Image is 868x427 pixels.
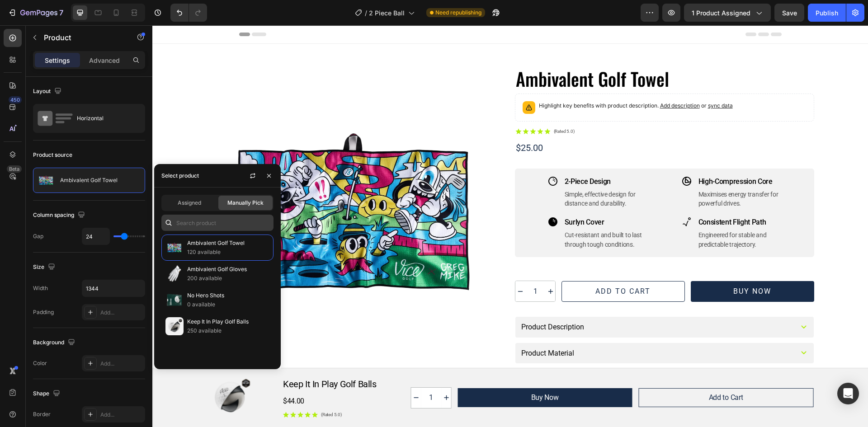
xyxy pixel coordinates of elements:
p: No Hero Shots [187,291,269,300]
div: Width [33,284,48,292]
div: buy now [581,261,618,272]
p: Product [44,32,121,43]
div: Horizontal [77,108,132,129]
span: or [547,77,580,84]
img: collections [165,291,184,309]
p: Maximises energy transfer for powerful drives. [546,164,628,183]
p: Product Material [369,324,422,332]
input: Auto [82,228,109,244]
p: Keep It In Play Golf Balls [187,317,269,326]
div: Padding [33,308,54,316]
p: Ambivalent Golf Gloves [187,265,269,274]
div: Gap [33,232,43,240]
input: Auto [82,280,145,296]
p: 200 available [187,274,269,283]
div: Border [33,410,51,418]
div: Column spacing [33,209,87,221]
span: Need republishing [435,9,481,17]
img: collections [165,265,184,283]
p: High-Compression Core [546,151,628,162]
p: Advanced [89,56,120,65]
button: increment [289,362,299,383]
button: buy now [538,256,662,277]
div: Undo/Redo [170,4,207,22]
button: Save [774,4,804,22]
p: Highlight key benefits with product description. [387,76,580,85]
div: $25.00 [363,116,662,129]
div: Add... [100,360,143,368]
div: Beta [7,165,22,173]
button: 1 product assigned [684,4,771,22]
span: 1 product assigned [692,8,750,18]
img: collections [165,239,184,257]
div: Select product [161,172,199,180]
div: Add... [100,309,143,317]
p: Product Description [369,297,432,306]
span: Add description [508,77,547,84]
div: Add... [100,411,143,419]
p: Engineered for stable and predictable trajectory. [546,205,628,224]
p: Surlyn Cover [412,192,495,202]
button: increment [393,256,403,276]
button: Add to Cart [486,363,661,381]
input: quantity [269,362,289,383]
button: decrement [363,256,373,276]
p: 2-Piece Design [412,151,495,162]
p: Ambivalent Golf Towel [60,177,118,183]
p: 0 available [187,300,269,309]
div: Size [33,261,57,273]
p: 250 available [187,326,269,335]
p: Consistent Flight Path [546,192,628,202]
img: collections [165,317,184,335]
p: Ambivalent Golf Towel [187,239,269,248]
span: sync data [556,77,580,84]
div: 450 [9,96,22,103]
div: Background [33,337,77,349]
div: Add to cart [443,261,498,272]
p: Cut-resistant and built to last through tough conditions. [412,205,495,224]
div: Open Intercom Messenger [837,383,859,404]
button: decrement [259,362,269,383]
button: Publish [808,4,846,22]
p: 7 [59,7,63,18]
span: / [365,8,367,18]
img: product feature img [37,171,55,189]
input: quantity [373,256,393,276]
div: Product source [33,151,72,159]
span: 2 Piece Ball [369,8,405,18]
button: buy now [305,363,480,381]
div: Publish [816,8,838,18]
p: (Rated 5.0) [169,386,189,393]
span: Manually Pick [227,199,264,207]
span: Assigned [178,199,201,207]
input: Search in Settings & Advanced [161,215,274,231]
button: Add to cart [409,256,533,277]
p: 120 available [187,248,269,257]
p: Settings [45,56,70,65]
span: Save [782,9,797,17]
div: Layout [33,85,63,98]
div: Shape [33,388,62,400]
iframe: Design area [152,25,868,427]
button: 7 [4,4,67,22]
h1: Ambivalent Golf Towel [363,41,662,66]
p: Simple, effective design for distance and durability. [412,164,495,183]
p: (Rated 5.0) [401,103,422,110]
div: Color [33,359,47,367]
div: buy now [379,367,406,377]
div: Add to Cart [557,367,590,377]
